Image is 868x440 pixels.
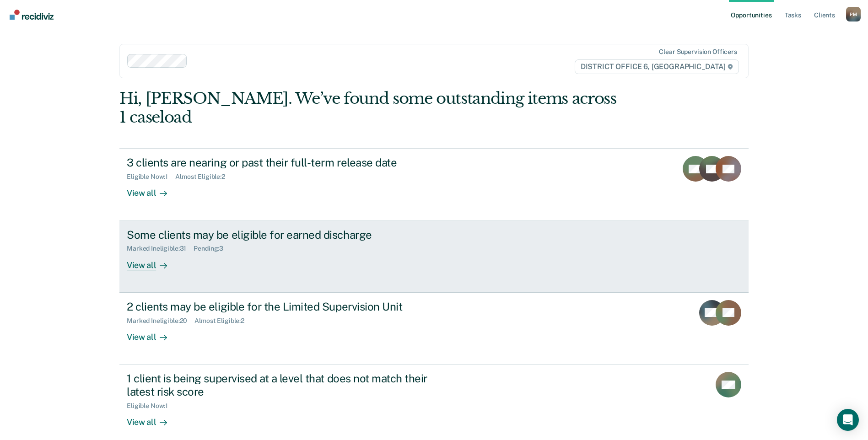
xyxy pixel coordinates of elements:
[119,89,623,127] div: Hi, [PERSON_NAME]. We’ve found some outstanding items across 1 caseload
[10,10,54,20] img: Recidiviz
[846,7,861,21] button: Profile dropdown button
[659,48,737,56] div: Clear supervision officers
[127,324,178,342] div: View all
[127,252,178,270] div: View all
[119,221,749,293] a: Some clients may be eligible for earned dischargeMarked Ineligible:31Pending:3View all
[127,228,448,241] div: Some clients may be eligible for earned discharge
[127,372,448,398] div: 1 client is being supervised at a level that does not match their latest risk score
[127,181,178,199] div: View all
[119,148,749,220] a: 3 clients are nearing or past their full-term release dateEligible Now:1Almost Eligible:2View all
[575,59,739,74] span: DISTRICT OFFICE 6, [GEOGRAPHIC_DATA]
[127,402,175,410] div: Eligible Now : 1
[119,293,749,365] a: 2 clients may be eligible for the Limited Supervision UnitMarked Ineligible:20Almost Eligible:2Vi...
[127,173,175,181] div: Eligible Now : 1
[194,245,231,252] div: Pending : 3
[127,245,194,252] div: Marked Ineligible : 31
[837,409,859,431] div: Open Intercom Messenger
[127,409,178,427] div: View all
[127,156,448,169] div: 3 clients are nearing or past their full-term release date
[127,300,448,313] div: 2 clients may be eligible for the Limited Supervision Unit
[175,173,232,181] div: Almost Eligible : 2
[194,317,252,325] div: Almost Eligible : 2
[846,7,861,21] div: P M
[127,317,194,325] div: Marked Ineligible : 20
